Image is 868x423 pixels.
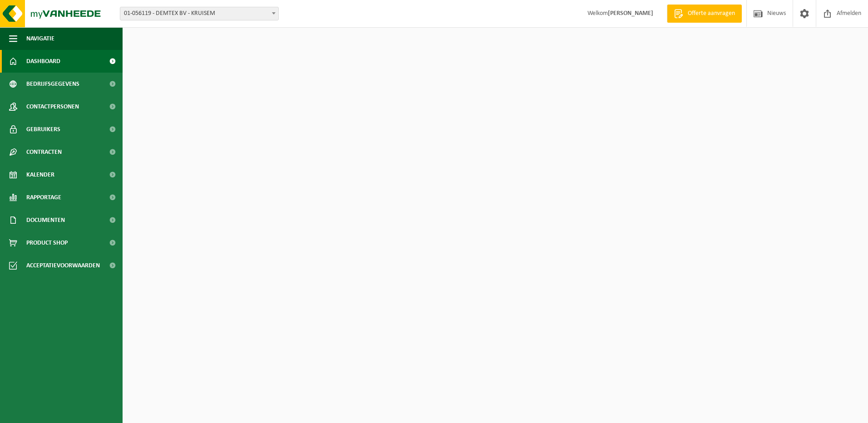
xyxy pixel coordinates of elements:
[26,231,68,254] span: Product Shop
[26,50,60,73] span: Dashboard
[26,186,61,209] span: Rapportage
[26,254,100,277] span: Acceptatievoorwaarden
[26,163,54,186] span: Kalender
[608,10,653,17] strong: [PERSON_NAME]
[120,7,279,20] span: 01-056119 - DEMTEX BV - KRUISEM
[26,95,79,118] span: Contactpersonen
[26,73,79,95] span: Bedrijfsgegevens
[26,209,65,231] span: Documenten
[26,141,62,163] span: Contracten
[26,118,60,141] span: Gebruikers
[120,7,278,20] span: 01-056119 - DEMTEX BV - KRUISEM
[26,27,54,50] span: Navigatie
[686,9,737,18] span: Offerte aanvragen
[667,5,742,23] a: Offerte aanvragen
